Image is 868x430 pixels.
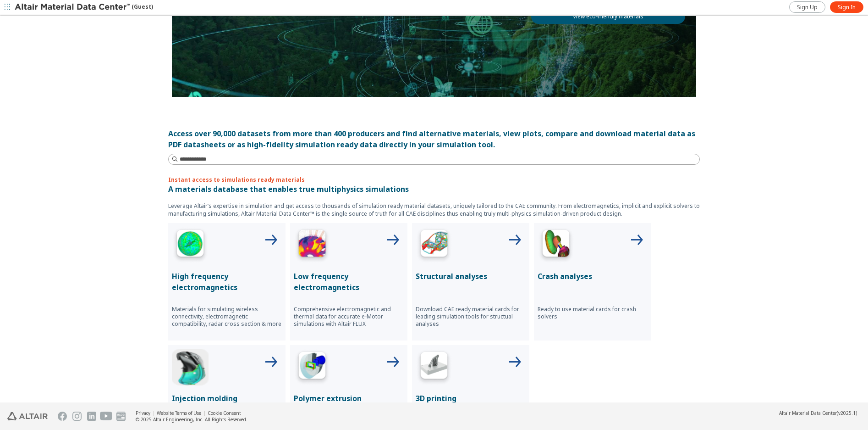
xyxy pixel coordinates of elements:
[294,393,404,404] p: Polymer extrusion
[172,271,282,293] p: High frequency electromagnetics
[416,349,452,385] img: 3D Printing Icon
[538,227,574,263] img: Crash Analyses Icon
[168,176,700,184] p: Instant access to simulations ready materials
[416,393,526,404] p: 3D printing
[797,4,818,11] span: Sign Up
[15,3,132,12] img: Altair Material Data Center
[412,223,529,341] button: Structural Analyses IconStructural analysesDownload CAE ready material cards for leading simulati...
[172,393,282,404] p: Injection molding
[208,410,241,416] a: Cookie Consent
[172,306,282,328] p: Materials for simulating wireless connectivity, electromagnetic compatibility, radar cross sectio...
[779,410,837,416] span: Altair Material Data Center
[538,306,648,320] p: Ready to use material cards for crash solvers
[168,202,700,218] p: Leverage Altair’s expertise in simulation and get access to thousands of simulation ready materia...
[15,3,153,12] div: (Guest)
[136,416,247,423] div: © 2025 Altair Engineering, Inc. All Rights Reserved.
[168,184,700,195] p: A materials database that enables true multiphysics simulations
[779,410,857,416] div: (v2025.1)
[416,271,526,282] p: Structural analyses
[157,410,201,416] a: Website Terms of Use
[830,1,863,13] a: Sign In
[294,306,404,328] p: Comprehensive electromagnetic and thermal data for accurate e-Motor simulations with Altair FLUX
[7,412,48,420] img: Altair Engineering
[538,271,648,282] p: Crash analyses
[168,223,286,341] button: High Frequency IconHigh frequency electromagneticsMaterials for simulating wireless connectivity,...
[294,227,330,263] img: Low Frequency Icon
[294,271,404,293] p: Low frequency electromagnetics
[172,227,209,263] img: High Frequency Icon
[172,349,209,385] img: Injection Molding Icon
[789,1,825,13] a: Sign Up
[168,128,700,150] div: Access over 90,000 datasets from more than 400 producers and find alternative materials, view plo...
[531,9,685,24] a: View eco-friendly materials
[136,410,150,416] a: Privacy
[534,223,651,341] button: Crash Analyses IconCrash analysesReady to use material cards for crash solvers
[416,306,526,328] p: Download CAE ready material cards for leading simulation tools for structual analyses
[290,223,407,341] button: Low Frequency IconLow frequency electromagneticsComprehensive electromagnetic and thermal data fo...
[838,4,856,11] span: Sign In
[416,227,452,263] img: Structural Analyses Icon
[294,349,330,385] img: Polymer Extrusion Icon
